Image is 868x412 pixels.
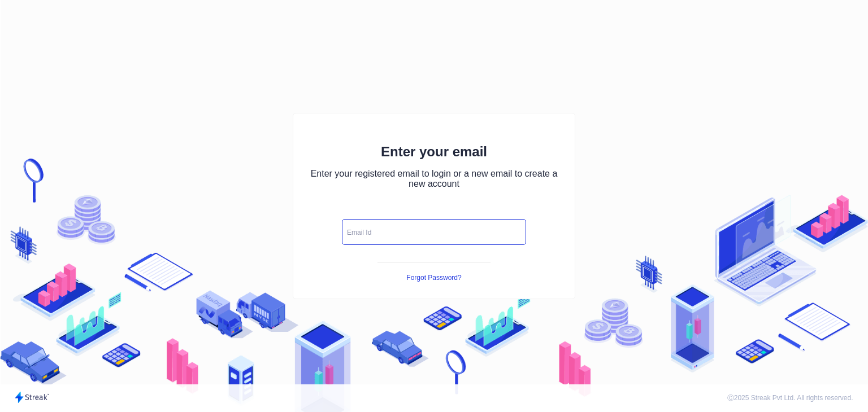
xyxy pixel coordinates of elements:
[15,392,50,403] img: streak_logo
[310,144,558,160] p: Enter your email
[342,219,526,245] input: Email Id
[406,274,461,282] button: Forgot Password?
[310,169,558,189] p: Enter your registered email to login or a new email to create a new account
[724,393,857,404] button: Ⓒ2025 Streak Pvt Ltd. All rights reserved.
